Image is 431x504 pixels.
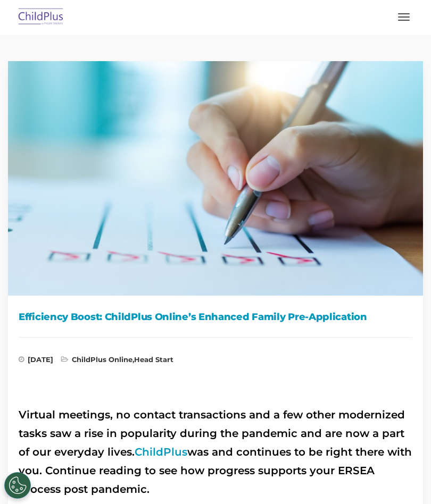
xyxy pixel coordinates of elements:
a: ChildPlus Online [72,355,132,364]
h1: Efficiency Boost: ChildPlus Online’s Enhanced Family Pre-Application [19,309,412,325]
img: ChildPlus by Procare Solutions [16,5,66,30]
span: [DATE] [19,356,53,367]
button: Cookies Settings [4,472,31,499]
span: , [61,356,173,367]
a: Head Start [134,355,173,364]
a: ChildPlus [135,446,187,458]
h2: Virtual meetings, no contact transactions and a few other modernized tasks saw a rise in populari... [19,406,412,499]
